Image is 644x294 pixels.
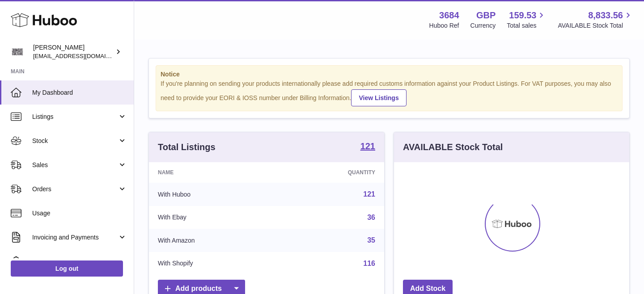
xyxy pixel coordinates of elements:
span: Usage [32,209,127,218]
span: [EMAIL_ADDRESS][DOMAIN_NAME] [33,52,131,59]
th: Quantity [278,162,384,183]
span: Invoicing and Payments [32,233,118,242]
span: My Dashboard [32,88,127,97]
img: theinternationalventure@gmail.com [11,45,24,59]
strong: GBP [476,9,496,21]
a: View Listings [351,89,406,106]
h3: AVAILABLE Stock Total [403,141,503,153]
span: Listings [32,113,118,121]
h3: Total Listings [158,141,216,153]
a: 121 [363,190,375,198]
span: 8,833.56 [588,9,623,21]
strong: Notice [161,70,618,79]
span: Total sales [507,21,547,30]
div: [PERSON_NAME] [33,43,114,60]
span: 159.53 [509,9,536,21]
a: 159.53 Total sales [507,9,547,30]
a: Log out [11,260,123,277]
a: 8,833.56 AVAILABLE Stock Total [558,9,633,30]
a: 121 [360,142,375,152]
strong: 3684 [439,9,459,21]
span: Sales [32,161,118,169]
td: With Ebay [149,206,278,229]
div: If you're planning on sending your products internationally please add required customs informati... [161,80,618,106]
th: Name [149,162,278,183]
div: Huboo Ref [429,21,459,30]
td: With Amazon [149,229,278,252]
td: With Shopify [149,252,278,275]
span: AVAILABLE Stock Total [558,21,633,30]
a: 116 [363,260,375,267]
span: Cases [32,257,127,266]
div: Currency [470,21,496,30]
strong: 121 [360,142,375,151]
span: Orders [32,185,118,193]
a: 36 [367,214,375,221]
a: 35 [367,236,375,244]
td: With Huboo [149,183,278,206]
span: Stock [32,137,118,145]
